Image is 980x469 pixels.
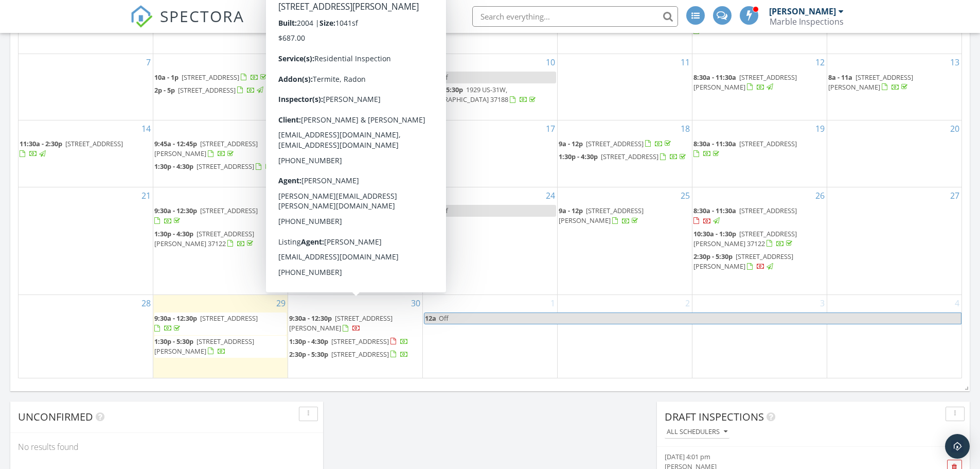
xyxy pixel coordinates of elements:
span: [STREET_ADDRESS] [739,206,797,215]
span: Off [320,73,330,82]
a: 10:30a - 1:30p [STREET_ADDRESS] [PERSON_NAME] 37122 [693,229,797,248]
a: 9:30a - 12:30p [STREET_ADDRESS][PERSON_NAME] [289,312,421,335]
a: 2p - 5p [STREET_ADDRESS] [154,84,287,97]
td: Go to September 26, 2025 [692,187,827,295]
span: [STREET_ADDRESS][PERSON_NAME] [828,73,913,92]
span: [STREET_ADDRESS][PERSON_NAME] [154,337,254,356]
a: Go to September 18, 2025 [679,120,692,137]
a: 2:30p - 5:30p 1929 US-31W, [GEOGRAPHIC_DATA] 37188 [424,85,538,104]
a: 9:45a - 12:45p [STREET_ADDRESS][PERSON_NAME] [154,139,258,158]
a: 8a - 11a [STREET_ADDRESS][PERSON_NAME] [828,72,960,94]
span: Off [304,206,313,215]
td: Go to October 2, 2025 [557,295,692,378]
td: Go to September 10, 2025 [423,54,558,120]
span: Off [438,206,448,215]
a: 8:30a - 11:30a [STREET_ADDRESS] [693,205,826,227]
a: Go to September 11, 2025 [679,54,692,71]
td: Go to September 20, 2025 [827,120,961,187]
td: Go to September 15, 2025 [153,120,288,187]
a: 8:30a - 11:30a [STREET_ADDRESS][PERSON_NAME] [693,73,797,92]
a: Go to September 28, 2025 [139,295,153,311]
span: [STREET_ADDRESS] [65,139,123,148]
a: Go to September 29, 2025 [274,295,288,311]
a: 1:30p - 5:30p [STREET_ADDRESS][PERSON_NAME] [154,337,254,356]
a: 1:30p - 4:30p [STREET_ADDRESS] [PERSON_NAME] 37122 [154,228,287,250]
td: Go to September 28, 2025 [19,295,153,378]
a: Go to September 24, 2025 [544,187,557,204]
span: 12a [424,313,437,324]
a: 8:30a - 11:30a [STREET_ADDRESS] [693,139,797,158]
a: 1:30p - 4:30p [STREET_ADDRESS] [154,161,287,173]
a: 1:30p - 4:30p [STREET_ADDRESS] [559,152,688,161]
td: Go to September 8, 2025 [153,54,288,120]
span: 1929 US-31W, [GEOGRAPHIC_DATA] 37188 [424,85,508,104]
span: [STREET_ADDRESS] [586,139,644,148]
span: 1:30p - 5:30p [154,337,193,346]
span: [STREET_ADDRESS] [197,162,254,171]
a: 8:30a - 11:30a [STREET_ADDRESS][PERSON_NAME] [693,72,826,94]
a: 1:30p - 4:30p [STREET_ADDRESS] [559,151,691,163]
a: Go to September 21, 2025 [139,187,153,204]
a: 8a - 11a [STREET_ADDRESS][PERSON_NAME] [828,73,913,92]
span: [STREET_ADDRESS][PERSON_NAME] [693,73,797,92]
td: Go to September 23, 2025 [288,187,423,295]
td: Go to September 29, 2025 [153,295,288,378]
a: 9:30a - 12:30p [STREET_ADDRESS] [154,205,287,227]
a: 12:30p - 3:30p [STREET_ADDRESS] [693,16,797,35]
span: [STREET_ADDRESS] [178,85,236,95]
td: Go to September 24, 2025 [423,187,558,295]
a: SPECTORA [130,14,244,36]
a: 9:30a - 12:30p [STREET_ADDRESS] [154,312,287,335]
span: 2p - 5p [154,85,175,95]
a: Go to September 12, 2025 [813,54,827,71]
span: Unconfirmed [18,410,93,424]
span: 2:30p - 5:30p [289,350,328,359]
a: 1:30p - 5:30p [STREET_ADDRESS][PERSON_NAME] [154,336,287,358]
span: [STREET_ADDRESS] [PERSON_NAME] 37122 [693,229,797,248]
td: Go to September 19, 2025 [692,120,827,187]
a: 9a - 12p [STREET_ADDRESS][PERSON_NAME] [559,206,644,225]
span: Draft Inspections [665,410,764,424]
a: Go to September 16, 2025 [409,120,422,137]
span: [STREET_ADDRESS] [PERSON_NAME] 37122 [154,229,254,248]
a: Go to October 3, 2025 [818,295,827,311]
a: Go to September 23, 2025 [409,187,422,204]
a: Go to September 9, 2025 [414,54,422,71]
span: [STREET_ADDRESS][PERSON_NAME] [289,314,393,333]
span: 8a - 11a [828,73,852,82]
a: Go to September 25, 2025 [679,187,692,204]
span: [STREET_ADDRESS][PERSON_NAME] [154,139,258,158]
span: [STREET_ADDRESS] [331,350,389,359]
a: 11:30a - 2:30p [STREET_ADDRESS] [20,138,152,160]
span: [STREET_ADDRESS] [182,73,239,82]
td: Go to October 1, 2025 [423,295,558,378]
td: Go to September 11, 2025 [557,54,692,120]
td: Go to September 9, 2025 [288,54,423,120]
span: 9:30a - 12:30p [289,314,332,323]
a: 1:30p - 4:30p [STREET_ADDRESS] [289,336,421,348]
a: Go to September 15, 2025 [274,120,288,137]
img: The Best Home Inspection Software - Spectora [130,5,153,28]
a: Go to September 8, 2025 [279,54,288,71]
td: Go to September 27, 2025 [827,187,961,295]
span: 1:30p - 4:30p [289,337,328,346]
span: [STREET_ADDRESS] [601,152,658,161]
a: 1:30p - 4:30p [STREET_ADDRESS] [289,337,408,346]
td: Go to October 3, 2025 [692,295,827,378]
a: Go to September 30, 2025 [409,295,422,311]
a: Go to September 13, 2025 [948,54,961,71]
a: Go to October 2, 2025 [683,295,692,311]
a: 10a - 1p [STREET_ADDRESS] [154,72,287,84]
span: SPECTORA [160,5,244,27]
span: 2:30p - 5:30p [424,85,463,94]
a: 2:30p - 5:30p [STREET_ADDRESS] [289,350,408,359]
a: 1:30p - 4:30p [STREET_ADDRESS] [154,162,283,171]
a: 9:30a - 12:30p [STREET_ADDRESS][PERSON_NAME] [289,314,393,333]
a: Go to September 26, 2025 [813,187,827,204]
span: 12a [289,206,300,215]
a: 2p - 5p [STREET_ADDRESS] [154,85,265,95]
span: 9:45a - 12:45p [154,139,197,148]
a: Go to October 1, 2025 [548,295,557,311]
div: No results found [10,433,323,461]
span: 8:30a - 11:30a [693,139,736,148]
